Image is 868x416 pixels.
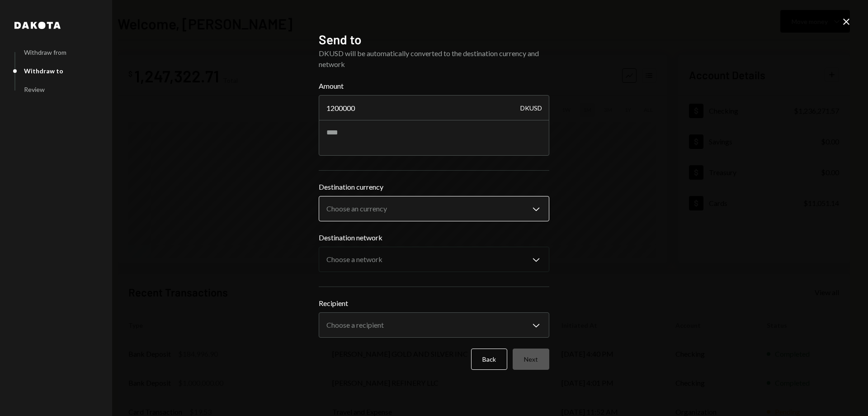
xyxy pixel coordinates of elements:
[319,48,549,70] div: DKUSD will be automatically converted to the destination currency and network
[24,48,66,56] div: Withdraw from
[319,81,549,91] label: Amount
[319,232,549,243] label: Destination network
[24,67,63,75] div: Withdraw to
[319,31,549,48] h2: Send to
[24,86,45,93] div: Review
[319,196,549,221] button: Destination currency
[319,182,549,192] label: Destination currency
[319,312,549,338] button: Recipient
[520,95,542,120] div: DKUSD
[319,95,549,120] input: Enter amount
[471,349,507,370] button: Back
[319,247,549,272] button: Destination network
[319,298,549,309] label: Recipient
